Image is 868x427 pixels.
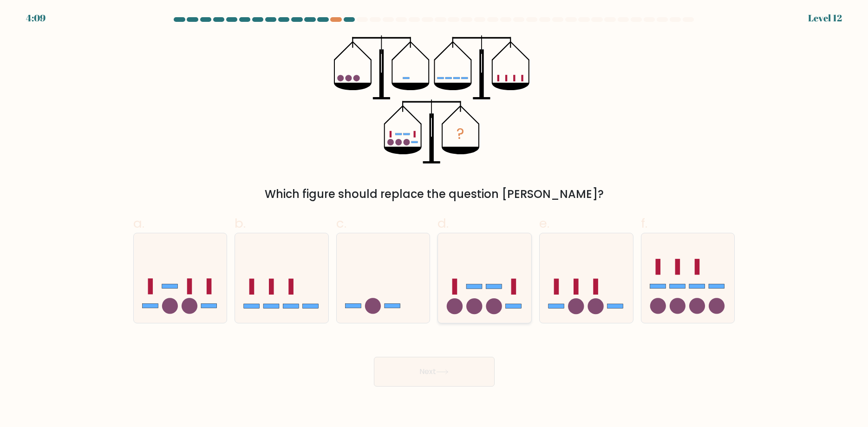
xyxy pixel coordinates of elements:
div: 4:09 [26,11,46,25]
span: b. [235,214,246,232]
div: Level 12 [808,11,842,25]
div: Which figure should replace the question [PERSON_NAME]? [139,186,730,203]
span: d. [437,214,449,232]
span: a. [133,214,144,232]
span: e. [539,214,549,232]
span: c. [336,214,346,232]
span: f. [641,214,647,232]
tspan: ? [457,123,464,144]
button: Next [374,357,495,387]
